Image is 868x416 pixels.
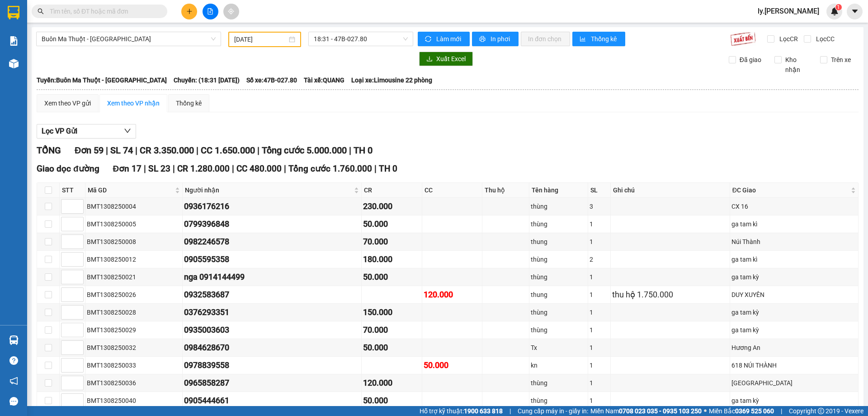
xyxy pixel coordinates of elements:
[731,290,857,300] div: DUY XUYÊN
[424,359,481,372] div: 50.000
[781,406,782,416] span: |
[304,75,344,85] span: Tài xế: QUANG
[144,163,146,174] span: |
[531,219,586,229] div: thùng
[731,343,857,353] div: Hương An
[148,163,170,174] span: SL 23
[60,183,85,198] th: STT
[184,341,359,354] div: 0984628670
[818,408,824,414] span: copyright
[124,127,131,134] span: down
[37,124,136,139] button: Lọc VP Gửi
[87,237,181,247] div: BMT1308250008
[85,268,183,286] td: BMT1308250021
[38,8,44,14] span: search
[590,237,609,247] div: 1
[87,219,181,229] div: BMT1308250005
[177,163,230,174] span: CR 1.280.000
[422,183,483,198] th: CC
[709,406,774,416] span: Miền Bắc
[847,4,863,19] button: caret-down
[37,145,61,156] span: TỔNG
[87,343,181,353] div: BMT1308250032
[731,272,857,282] div: ga tam kỳ
[730,32,756,46] img: 9k=
[379,163,397,174] span: TH 0
[85,215,183,233] td: BMT1308250005
[590,201,609,211] div: 3
[9,397,18,406] span: message
[363,324,420,336] div: 70.000
[140,145,194,156] span: CR 3.350.000
[362,183,422,198] th: CR
[228,8,234,14] span: aim
[181,4,197,19] button: plus
[830,7,839,15] img: icon-new-feature
[85,286,183,304] td: BMT1308250026
[87,360,181,370] div: BMT1308250033
[731,254,857,264] div: ga tam kì
[529,183,588,198] th: Tên hàng
[75,145,104,156] span: Đơn 59
[731,201,857,211] div: CX 16
[246,75,297,85] span: Số xe: 47B-027.80
[50,6,156,16] input: Tìm tên, số ĐT hoặc mã đơn
[184,288,359,301] div: 0932583687
[572,32,625,46] button: bar-chartThống kê
[521,32,570,46] button: In đơn chọn
[232,163,234,174] span: |
[611,183,730,198] th: Ghi chú
[85,304,183,321] td: BMT1308250028
[590,219,609,229] div: 1
[314,32,408,46] span: 18:31 - 47B-027.80
[731,219,857,229] div: ga tam kì
[9,59,19,68] img: warehouse-icon
[363,218,420,230] div: 50.000
[184,306,359,319] div: 0376293351
[590,378,609,388] div: 1
[85,392,183,410] td: BMT1308250040
[135,145,137,156] span: |
[590,360,609,370] div: 1
[184,359,359,372] div: 0978839558
[184,377,359,389] div: 0965858287
[262,145,347,156] span: Tổng cước 5.000.000
[203,4,218,19] button: file-add
[732,185,849,195] span: ĐC Giao
[425,36,433,43] span: sync
[509,406,511,416] span: |
[420,406,503,416] span: Hỗ trợ kỹ thuật:
[284,163,286,174] span: |
[363,253,420,266] div: 180.000
[612,288,728,301] div: thu hộ 1.750.000
[88,185,173,195] span: Mã GD
[85,233,183,251] td: BMT1308250008
[184,253,359,266] div: 0905595358
[363,341,420,354] div: 50.000
[363,394,420,407] div: 50.000
[351,75,432,85] span: Loại xe: Limousine 22 phòng
[851,7,859,15] span: caret-down
[9,356,18,365] span: question-circle
[531,396,586,406] div: thùng
[85,339,183,357] td: BMT1308250032
[9,36,19,46] img: solution-icon
[113,163,142,174] span: Đơn 17
[184,271,359,283] div: nga 0914144499
[85,374,183,392] td: BMT1308250036
[37,77,167,84] b: Tuyến: Buôn Ma Thuột - [GEOGRAPHIC_DATA]
[590,396,609,406] div: 1
[185,185,352,195] span: Người nhận
[363,200,420,213] div: 230.000
[87,201,181,211] div: BMT1308250004
[87,272,181,282] div: BMT1308250021
[419,52,473,66] button: downloadXuất Excel
[87,396,181,406] div: BMT1308250040
[363,377,420,389] div: 120.000
[363,235,420,248] div: 70.000
[518,406,588,416] span: Cung cấp máy in - giấy in:
[44,98,91,108] div: Xem theo VP gửi
[234,34,287,44] input: 13/08/2025
[184,394,359,407] div: 0905444661
[731,325,857,335] div: ga tam kỳ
